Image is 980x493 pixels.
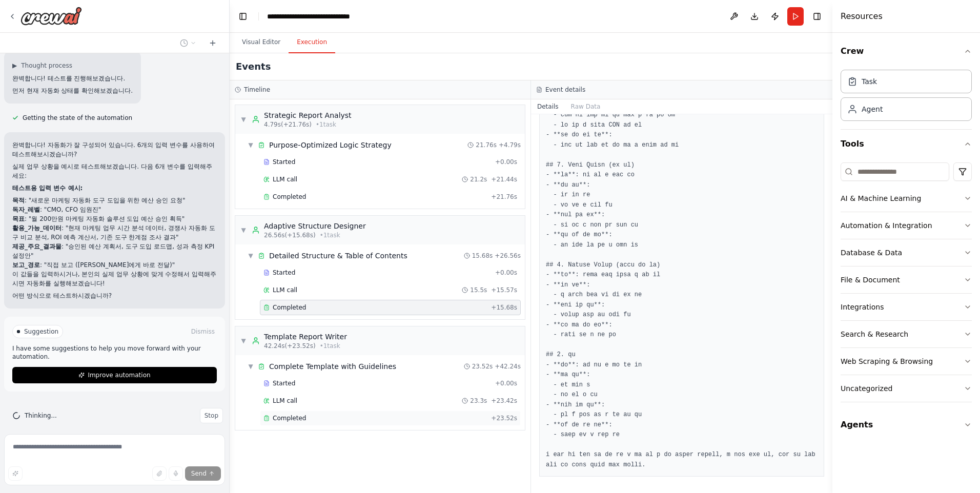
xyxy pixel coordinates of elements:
span: ▼ [240,337,247,345]
button: Dismiss [189,326,217,337]
button: Search & Research [841,321,972,347]
span: Thought process [21,61,72,70]
div: Adaptive Structure Designer [264,221,366,231]
div: AI & Machine Learning [841,193,921,203]
span: + 0.00s [495,379,517,387]
span: Completed [273,414,306,422]
button: Agents [841,410,972,439]
strong: 목표 [12,215,25,222]
button: ▶Thought process [12,61,72,70]
div: Database & Data [841,248,902,258]
p: 완벽합니다! 테스트를 진행해보겠습니다. [12,74,133,83]
p: : "CMO, CFO 임원진" [12,205,217,214]
div: Web Scraping & Browsing [841,356,933,366]
button: Raw Data [565,99,607,114]
p: 먼저 현재 자동화 상태를 확인해보겠습니다. [12,86,133,95]
button: Click to speak your automation idea [169,466,183,481]
div: Integrations [841,302,884,312]
p: : "승인된 예산 계획서, 도구 도입 로드맵, 성과 측정 KPI 설정안" [12,242,217,260]
div: Task [862,76,877,87]
h3: Event details [545,86,585,94]
button: Stop [200,408,223,423]
span: Improve automation [88,371,150,379]
strong: 보고_경로 [12,261,40,269]
span: + 0.00s [495,269,517,277]
button: Automation & Integration [841,212,972,239]
span: ▼ [248,252,254,260]
span: 42.24s (+23.52s) [264,342,316,350]
span: ▼ [240,226,247,234]
strong: 활용_가능_데이터 [12,224,62,232]
p: : "현재 마케팅 업무 시간 분석 데이터, 경쟁사 자동화 도구 비교 분석, ROI 예측 계산서, 기존 도구 한계점 조사 결과" [12,223,217,242]
div: Agent [862,104,883,114]
button: AI & Machine Learning [841,185,972,212]
span: 15.5s [470,286,487,294]
span: + 42.24s [495,362,521,371]
strong: 목적 [12,197,25,204]
span: LLM call [273,175,297,183]
button: Improve automation [12,367,217,383]
span: Send [191,469,207,478]
span: • 1 task [316,120,336,129]
span: + 4.79s [499,141,521,149]
span: Purpose-Optimized Logic Strategy [269,140,392,150]
span: ▼ [248,141,254,149]
div: Uncategorized [841,383,892,394]
button: Improve this prompt [8,466,23,481]
h3: Timeline [244,86,270,94]
button: Integrations [841,294,972,320]
button: Start a new chat [205,37,221,49]
span: Stop [205,412,218,420]
div: Search & Research [841,329,908,339]
span: 4.79s (+21.76s) [264,120,312,129]
span: 15.68s [472,252,493,260]
span: Completed [273,193,306,201]
img: Logo [21,7,82,25]
span: + 26.56s [495,252,521,260]
span: Completed [273,303,306,312]
span: + 23.52s [491,414,517,422]
strong: 독자_레벨 [12,206,40,213]
strong: 테스트용 입력 변수 예시: [12,184,83,192]
button: Details [531,99,565,114]
p: : "직접 보고 ([PERSON_NAME]에게 바로 전달)" [12,260,217,270]
strong: 제공_주요_결과물 [12,243,62,250]
div: Automation & Integration [841,220,932,231]
button: File & Document [841,266,972,293]
span: Started [273,158,295,166]
span: + 21.44s [491,175,517,183]
button: Web Scraping & Browsing [841,348,972,375]
p: I have some suggestions to help you move forward with your automation. [12,344,217,361]
span: • 1 task [320,231,340,239]
span: Started [273,269,295,277]
p: 어떤 방식으로 테스트하시겠습니까? [12,291,217,300]
span: Started [273,379,295,387]
h2: Events [236,59,271,74]
p: : "새로운 마케팅 자동화 도구 도입을 위한 예산 승인 요청" [12,196,217,205]
div: Template Report Writer [264,332,347,342]
span: ▼ [248,362,254,371]
button: Hide right sidebar [810,9,824,24]
span: Suggestion [24,327,58,336]
div: Tools [841,158,972,410]
span: 21.76s [476,141,497,149]
p: 실제 업무 상황을 예시로 테스트해보겠습니다. 다음 6개 변수를 입력해주세요: [12,162,217,180]
span: 21.2s [470,175,487,183]
p: : "월 200만원 마케팅 자동화 솔루션 도입 예산 승인 획득" [12,214,217,223]
h4: Resources [841,10,883,23]
button: Execution [289,32,335,53]
span: + 15.57s [491,286,517,294]
button: Upload files [152,466,167,481]
div: Crew [841,66,972,129]
span: + 21.76s [491,193,517,201]
nav: breadcrumb [267,11,376,22]
span: ▶ [12,61,17,70]
span: Getting the state of the automation [23,114,132,122]
button: Uncategorized [841,375,972,402]
span: LLM call [273,286,297,294]
button: Send [185,466,221,481]
span: ▼ [240,115,247,124]
button: Hide left sidebar [236,9,250,24]
button: Database & Data [841,239,972,266]
span: 26.56s (+15.68s) [264,231,316,239]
